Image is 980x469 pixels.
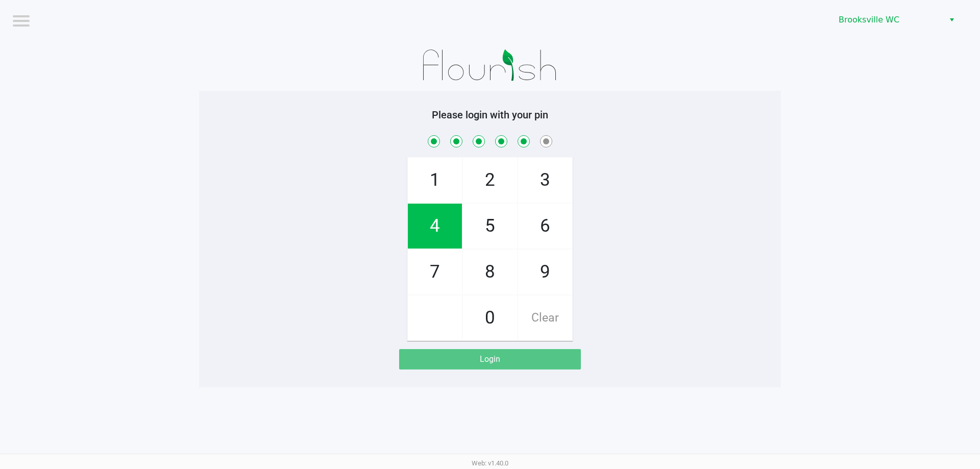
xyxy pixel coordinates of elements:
h5: Please login with your pin [207,109,773,121]
span: Clear [518,295,572,340]
span: 3 [518,158,572,203]
span: 5 [463,204,517,249]
span: Brooksville WC [839,14,938,26]
span: 2 [463,158,517,203]
span: 0 [463,295,517,340]
button: Select [944,11,959,29]
span: 7 [408,250,462,294]
span: 9 [518,250,572,294]
span: 8 [463,250,517,294]
span: 1 [408,158,462,203]
span: Web: v1.40.0 [472,459,508,467]
span: 4 [408,204,462,249]
span: 6 [518,204,572,249]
